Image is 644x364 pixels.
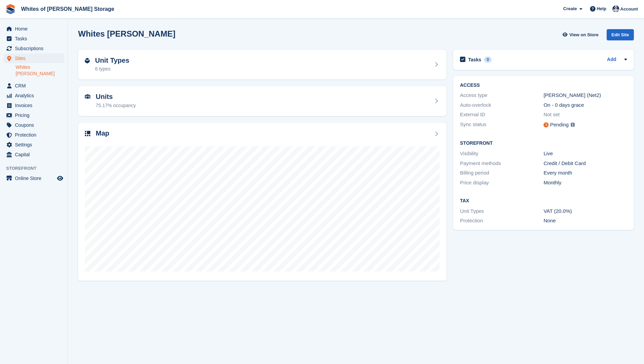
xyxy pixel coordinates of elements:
[550,121,569,129] div: Pending
[563,5,577,12] span: Create
[544,150,627,158] div: Live
[15,24,56,34] span: Home
[3,54,64,63] a: menu
[15,54,56,63] span: Sites
[15,91,56,100] span: Analytics
[3,130,64,140] a: menu
[544,217,627,225] div: None
[96,129,109,137] h2: Map
[3,110,64,120] a: menu
[85,131,90,136] img: map-icn-33ee37083ee616e46c38cad1a60f524a97daa1e2b2c8c0bc3eb3415660979fc1.svg
[3,101,64,110] a: menu
[468,57,481,63] h2: Tasks
[460,179,544,187] div: Price display
[460,101,544,109] div: Auto-overlock
[15,130,56,140] span: Protection
[460,217,544,225] div: Protection
[484,57,492,63] div: 0
[5,4,16,14] img: stora-icon-8386f47178a22dfd0bd8f6a31ec36ba5ce8667c1dd55bd0f319d3a0aa187defe.svg
[3,44,64,53] a: menu
[16,64,64,77] a: Whites [PERSON_NAME]
[460,141,627,146] h2: Storefront
[15,81,56,90] span: CRM
[544,160,627,167] div: Credit / Debit Card
[3,91,64,100] a: menu
[15,120,56,130] span: Coupons
[460,207,544,215] div: Unit Types
[544,92,627,99] div: [PERSON_NAME] (Net2)
[15,150,56,159] span: Capital
[78,123,446,281] a: Map
[544,179,627,187] div: Monthly
[15,140,56,149] span: Settings
[15,174,56,183] span: Online Store
[544,169,627,177] div: Every month
[3,81,64,90] a: menu
[56,174,64,182] a: Preview store
[78,86,446,116] a: Units 75.17% occupancy
[3,120,64,130] a: menu
[15,101,56,110] span: Invoices
[571,123,575,127] img: icon-info-grey-7440780725fd019a000dd9b08b2336e03edf1995a4989e88bcd33f0948082b44.svg
[78,29,176,38] h2: Whites [PERSON_NAME]
[460,83,627,88] h2: ACCESS
[544,207,627,215] div: VAT (20.0%)
[460,160,544,167] div: Payment methods
[95,57,129,64] h2: Unit Types
[460,111,544,119] div: External ID
[3,140,64,149] a: menu
[3,150,64,159] a: menu
[6,165,68,172] span: Storefront
[544,111,627,119] div: Not set
[3,24,64,34] a: menu
[460,121,544,129] div: Sync status
[96,102,136,109] div: 75.17% occupancy
[612,5,619,12] img: Wendy
[460,92,544,99] div: Access type
[3,34,64,43] a: menu
[18,3,117,15] a: Whites of [PERSON_NAME] Storage
[15,110,56,120] span: Pricing
[85,94,90,99] img: unit-icn-7be61d7bf1b0ce9d3e12c5938cc71ed9869f7b940bace4675aadf7bd6d80202e.svg
[460,150,544,158] div: Visibility
[607,29,634,43] a: Edit Site
[15,34,56,43] span: Tasks
[78,50,446,80] a: Unit Types 6 types
[620,6,638,13] span: Account
[562,29,601,40] a: View on Store
[460,198,627,204] h2: Tax
[544,101,627,109] div: On - 0 days grace
[597,5,606,12] span: Help
[607,56,616,64] a: Add
[95,65,129,73] div: 6 types
[96,93,136,101] h2: Units
[460,169,544,177] div: Billing period
[3,174,64,183] a: menu
[607,29,634,40] div: Edit Site
[85,58,90,63] img: unit-type-icn-2b2737a686de81e16bb02015468b77c625bbabd49415b5ef34ead5e3b44a266d.svg
[569,32,599,38] span: View on Store
[15,44,56,53] span: Subscriptions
